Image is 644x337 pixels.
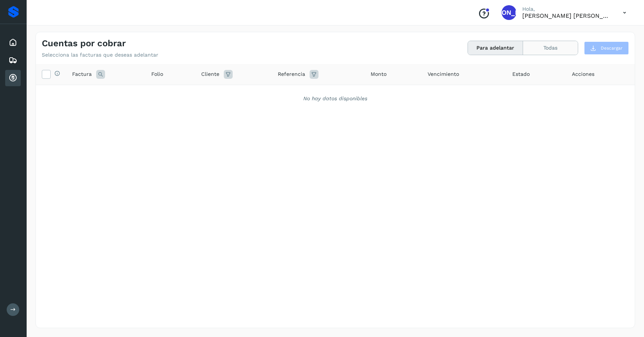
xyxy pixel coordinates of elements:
div: Inicio [5,34,21,51]
span: Cliente [201,70,219,78]
button: Descargar [584,41,629,55]
h4: Cuentas por cobrar [42,38,126,49]
span: Monto [371,70,387,78]
span: Folio [151,70,163,78]
span: Factura [72,70,92,78]
p: Jesus Alberto Altamirano Alvarez [522,12,611,19]
p: Hola, [522,6,611,12]
button: Todas [523,41,578,55]
p: Selecciona las facturas que deseas adelantar [42,52,158,58]
button: Para adelantar [468,41,523,55]
span: Vencimiento [428,70,459,78]
span: Estado [512,70,530,78]
span: Acciones [572,70,594,78]
div: No hay datos disponibles [45,95,625,102]
div: Embarques [5,52,21,68]
div: Cuentas por cobrar [5,70,21,86]
span: Referencia [278,70,305,78]
span: Descargar [601,45,623,51]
